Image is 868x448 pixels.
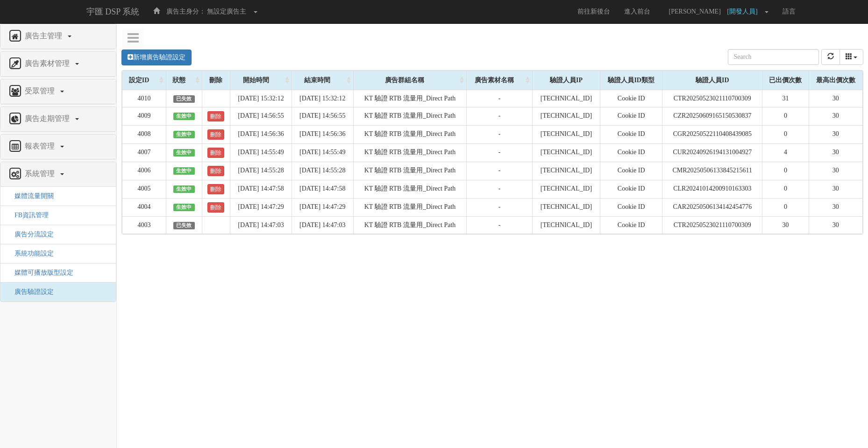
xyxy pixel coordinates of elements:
[353,198,467,216] td: KT 驗證 RTB 流量用_Direct Path
[22,170,59,178] span: 系統管理
[532,125,600,143] td: [TECHNICAL_ID]
[532,198,600,216] td: [TECHNICAL_ID]
[353,143,467,162] td: KT 驗證 RTB 流量用_Direct Path
[467,216,532,234] td: -
[467,71,532,90] div: 廣告素材名稱
[202,71,230,90] div: 刪除
[600,125,662,143] td: Cookie ID
[7,84,109,99] a: 受眾管理
[292,107,353,125] td: [DATE] 14:56:55
[840,49,864,65] div: Columns
[533,71,600,90] div: 驗證人員IP
[809,143,862,162] td: 30
[207,202,224,213] a: 刪除
[353,180,467,198] td: KT 驗證 RTB 流量用_Direct Path
[230,180,292,198] td: [DATE] 14:47:58
[467,143,532,162] td: -
[207,129,224,140] a: 刪除
[662,180,762,198] td: CLR20241014200910163303
[7,269,73,276] a: 媒體可播放版型設定
[292,216,353,234] td: [DATE] 14:47:03
[292,162,353,180] td: [DATE] 14:55:28
[467,180,532,198] td: -
[762,143,809,162] td: 4
[662,143,762,162] td: CUR20240926194131004927
[292,71,353,90] div: 結束時間
[292,198,353,216] td: [DATE] 14:47:29
[353,90,467,107] td: KT 驗證 RTB 流量用_Direct Path
[809,198,862,216] td: 30
[230,125,292,143] td: [DATE] 14:56:36
[292,180,353,198] td: [DATE] 14:47:58
[7,192,54,199] a: 媒體流量開關
[600,143,662,162] td: Cookie ID
[7,112,109,127] a: 廣告走期管理
[173,204,195,211] span: 生效中
[762,107,809,125] td: 0
[353,125,467,143] td: KT 驗證 RTB 流量用_Direct Path
[809,107,862,125] td: 30
[173,167,195,175] span: 生效中
[7,288,54,295] a: 廣告驗證設定
[173,149,195,156] span: 生效中
[207,111,224,121] a: 刪除
[230,216,292,234] td: [DATE] 14:47:03
[354,71,467,90] div: 廣告群組名稱
[809,180,862,198] td: 30
[22,32,67,40] span: 廣告主管理
[809,216,862,234] td: 30
[7,250,54,257] a: 系統功能設定
[7,212,49,219] span: FB資訊管理
[809,125,862,143] td: 30
[532,162,600,180] td: [TECHNICAL_ID]
[353,107,467,125] td: KT 驗證 RTB 流量用_Direct Path
[353,216,467,234] td: KT 驗證 RTB 流量用_Direct Path
[122,198,166,216] td: 4004
[173,131,195,138] span: 生效中
[230,90,292,107] td: [DATE] 15:32:12
[7,167,109,182] a: 系統管理
[122,71,166,90] div: 設定ID
[467,125,532,143] td: -
[467,198,532,216] td: -
[173,185,195,193] span: 生效中
[122,107,166,125] td: 4009
[353,162,467,180] td: KT 驗證 RTB 流量用_Direct Path
[809,90,862,107] td: 30
[821,49,840,65] button: refresh
[173,222,195,229] span: 已失效
[662,198,762,216] td: CAR20250506134142454776
[122,90,166,107] td: 4010
[600,162,662,180] td: Cookie ID
[840,49,864,65] button: columns
[292,90,353,107] td: [DATE] 15:32:12
[600,107,662,125] td: Cookie ID
[173,95,195,103] span: 已失效
[662,162,762,180] td: CMR20250506133845215611
[727,8,762,15] span: [開發人員]
[762,125,809,143] td: 0
[600,180,662,198] td: Cookie ID
[166,8,206,15] span: 廣告主身分：
[22,87,59,95] span: 受眾管理
[173,113,195,120] span: 生效中
[662,71,762,90] div: 驗證人員ID
[230,71,292,90] div: 開始時間
[207,148,224,158] a: 刪除
[22,142,59,150] span: 報表管理
[22,114,74,122] span: 廣告走期管理
[122,162,166,180] td: 4006
[809,162,862,180] td: 30
[532,143,600,162] td: [TECHNICAL_ID]
[22,59,74,67] span: 廣告素材管理
[600,71,662,90] div: 驗證人員ID類型
[762,216,809,234] td: 30
[762,71,808,90] div: 已出價次數
[762,162,809,180] td: 0
[7,57,109,71] a: 廣告素材管理
[467,162,532,180] td: -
